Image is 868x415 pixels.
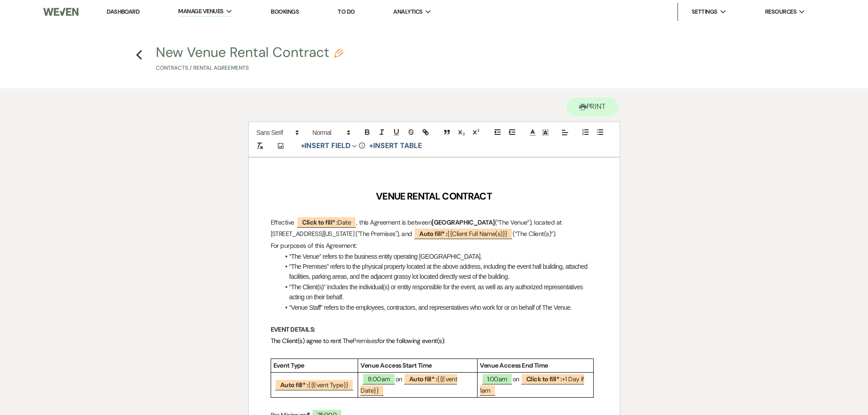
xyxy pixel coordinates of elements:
[539,127,552,138] span: Text Background Color
[480,374,591,396] p: on
[765,7,796,16] span: Resources
[273,361,304,369] strong: Event Type
[271,217,598,240] p: Effective , this Agreement is between (“The Venue”), located at [STREET_ADDRESS][US_STATE] ("The ...
[566,97,619,116] button: Print
[308,127,353,138] span: Header Formats
[280,302,598,313] li: “Venue Staff” refers to the employees, contractors, and representatives who work for or on behalf...
[377,337,445,345] span: for the following event(s):
[271,240,598,251] p: For purposes of this Agreement:
[480,373,584,396] span: +1 Day if 1am
[360,374,475,396] p: on
[526,127,539,138] span: Text Color
[271,335,598,347] p: Premises
[43,2,78,21] img: Weven Logo
[301,142,305,149] span: +
[431,218,494,226] strong: [GEOGRAPHIC_DATA]
[362,373,395,384] span: 8:00am
[480,361,548,369] strong: Venue Access End Time
[271,325,315,333] strong: EVENT DETAILS:
[338,8,354,15] a: To Do
[369,142,373,149] span: +
[280,282,598,302] li: “The Client(s)” includes the individual(s) or entity responsible for the event, as well as any au...
[107,8,139,15] a: Dashboard
[156,46,343,72] button: New Venue Rental ContractContracts / Rental Agreements
[178,7,223,16] span: Manage Venues
[360,373,457,396] span: {{Event Date}}
[156,64,343,72] p: Contracts / Rental Agreements
[409,375,437,383] b: Auto fill* :
[271,8,299,15] a: Bookings
[280,251,598,261] li: “The Venue” refers to the business entity operating [GEOGRAPHIC_DATA].
[302,218,338,226] b: Click to fill* :
[360,361,431,369] strong: Venue Access Start Time
[482,373,513,384] span: 1:00am
[366,140,425,151] button: +Insert Table
[376,190,492,203] strong: VENUE RENTAL CONTRACT
[419,230,447,238] b: Auto fill* :
[280,381,308,389] b: Auto fill* :
[414,228,513,239] span: {{Client Full Name(s)}}
[275,379,354,390] span: {{Event Type}}
[280,261,598,282] li: “The Premises” refers to the physical property located at the above address, including the event ...
[271,337,353,345] span: The Client(s) agree to rent The
[559,127,571,138] span: Alignment
[393,7,422,16] span: Analytics
[692,7,718,16] span: Settings
[297,216,356,228] span: Date
[526,375,562,383] b: Click to fill* :
[298,140,360,151] button: Insert Field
